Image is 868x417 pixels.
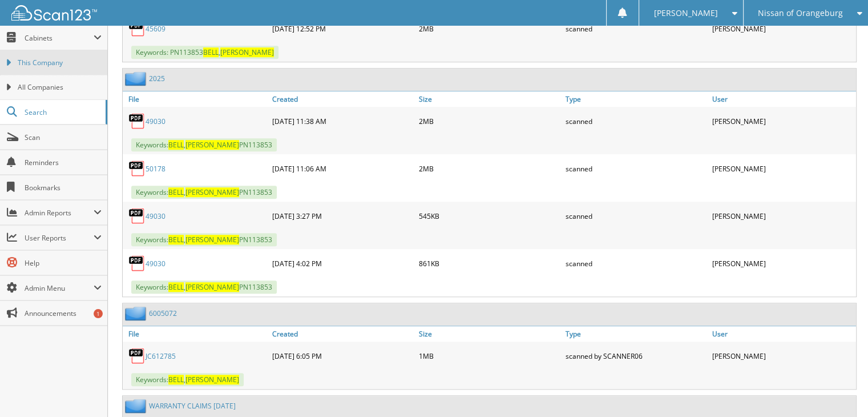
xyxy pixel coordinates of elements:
div: [DATE] 3:27 PM [269,205,416,227]
div: scanned [563,110,709,133]
div: scanned [563,17,709,40]
a: JC612785 [146,351,176,361]
div: [PERSON_NAME] [709,157,856,180]
span: BELL [168,187,184,197]
div: scanned [563,205,709,227]
span: Keywords: , PN113853 [131,138,277,151]
div: scanned [563,252,709,275]
div: 1 [94,309,103,318]
div: 861KB [416,252,563,275]
div: [PERSON_NAME] [709,205,856,227]
div: [PERSON_NAME] [709,252,856,275]
img: PDF.png [128,255,146,272]
a: Created [269,91,416,107]
a: WARRANTY CLAIMS [DATE] [149,401,236,411]
div: 2MB [416,17,563,40]
span: Keywords: , [131,373,244,386]
div: 2MB [416,110,563,133]
span: [PERSON_NAME] [185,140,239,150]
img: PDF.png [128,113,146,130]
span: [PERSON_NAME] [185,235,239,244]
span: Nissan of Orangeburg [758,10,843,17]
div: 545KB [416,205,563,227]
a: 2025 [149,74,165,83]
img: folder2.png [125,399,149,413]
a: 49030 [146,117,165,126]
div: [DATE] 11:06 AM [269,157,416,180]
img: PDF.png [128,347,146,364]
span: Cabinets [25,33,94,43]
div: [PERSON_NAME] [709,344,856,367]
span: [PERSON_NAME] [185,375,239,384]
span: User Reports [25,233,94,243]
div: scanned [563,157,709,180]
iframe: Chat Widget [811,362,868,417]
span: Help [25,258,102,268]
span: BELL [168,140,184,150]
img: PDF.png [128,20,146,37]
a: Size [416,91,563,107]
a: User [709,91,856,107]
span: Bookmarks [25,183,102,193]
img: folder2.png [125,71,149,86]
span: All Companies [18,82,102,93]
a: 50178 [146,164,165,174]
span: Scan [25,133,102,142]
span: Keywords: , PN113853 [131,233,277,246]
a: Type [563,91,709,107]
span: BELL [203,47,219,57]
a: File [123,326,269,342]
a: Size [416,326,563,342]
span: BELL [168,235,184,244]
span: [PERSON_NAME] [185,187,239,197]
span: This Company [18,58,102,68]
span: Keywords: , PN113853 [131,280,277,294]
span: [PERSON_NAME] [653,10,717,17]
div: [DATE] 12:52 PM [269,17,416,40]
a: 45609 [146,24,165,34]
a: Created [269,326,416,342]
span: Admin Reports [25,208,94,218]
span: Search [25,107,100,117]
div: [DATE] 6:05 PM [269,344,416,367]
span: Reminders [25,158,102,167]
div: [DATE] 11:38 AM [269,110,416,133]
img: PDF.png [128,160,146,177]
a: 49030 [146,211,165,221]
a: Type [563,326,709,342]
div: [DATE] 4:02 PM [269,252,416,275]
span: Keywords: , PN113853 [131,186,277,199]
a: 49030 [146,259,165,268]
a: File [123,91,269,107]
div: scanned by SCANNER06 [563,344,709,367]
span: Announcements [25,308,102,318]
span: [PERSON_NAME] [185,282,239,292]
span: BELL [168,375,184,384]
a: 6005072 [149,308,177,318]
span: [PERSON_NAME] [220,47,274,57]
img: folder2.png [125,306,149,320]
div: 1MB [416,344,563,367]
span: BELL [168,282,184,292]
div: [PERSON_NAME] [709,17,856,40]
img: scan123-logo-white.svg [11,5,97,21]
img: PDF.png [128,207,146,224]
div: [PERSON_NAME] [709,110,856,133]
a: User [709,326,856,342]
span: Keywords: PN113853 , [131,46,278,59]
span: Admin Menu [25,283,94,293]
div: 2MB [416,157,563,180]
